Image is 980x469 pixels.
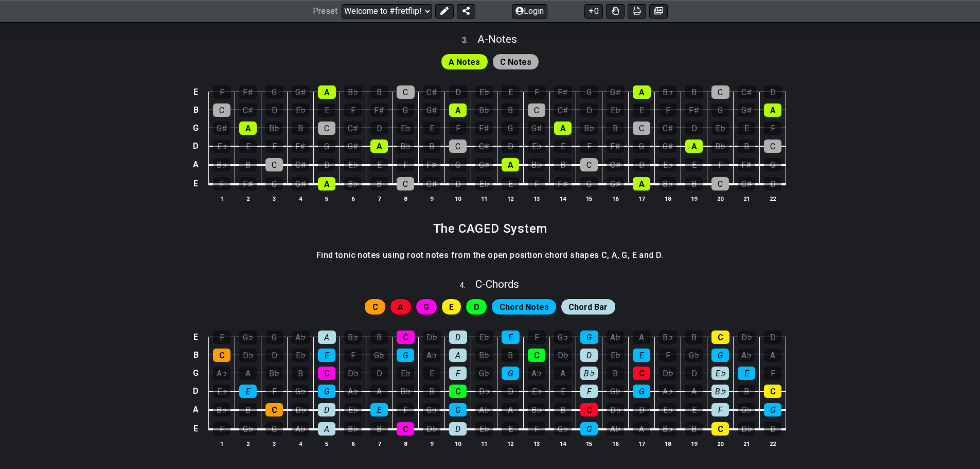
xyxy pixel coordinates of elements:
div: B♭ [711,385,729,398]
div: D [633,158,650,171]
div: F [397,158,414,171]
div: C♯ [738,177,755,190]
button: 0 [584,4,603,19]
div: F [265,140,283,153]
div: C [449,385,467,398]
td: E [190,174,202,194]
div: D [265,103,283,117]
th: 11 [471,193,497,204]
div: E [738,367,755,380]
div: G♭ [607,385,624,398]
td: E [190,83,202,101]
td: B [190,101,202,119]
th: 2 [235,193,261,204]
div: E♭ [607,349,624,362]
div: E♭ [344,158,362,171]
div: C♯ [738,85,756,99]
div: E♭ [659,158,676,171]
div: B♭ [475,103,493,117]
div: E [554,385,572,398]
th: 6 [340,193,366,204]
div: B [370,177,388,190]
div: A♭ [423,349,440,362]
div: F♯ [607,140,624,153]
div: D♭ [554,349,572,362]
button: Share Preset [457,4,475,19]
div: F [213,177,230,190]
div: C [265,403,283,416]
div: D [318,158,335,171]
div: C [633,121,650,135]
th: 7 [366,193,393,204]
th: 10 [445,193,471,204]
div: G [318,140,335,153]
div: B [554,403,572,416]
td: A [190,155,202,175]
div: E♭ [213,140,230,153]
div: D [449,331,467,344]
div: C♯ [607,158,624,171]
div: E [502,177,519,190]
div: E♭ [292,349,309,362]
div: G [318,385,335,398]
div: B♭ [659,85,677,99]
div: C [318,121,335,135]
div: A [685,140,703,153]
div: E [685,158,703,171]
div: A♭ [213,367,230,380]
div: G [502,367,519,380]
th: 1 [209,193,235,204]
div: G [502,121,519,135]
div: F [528,177,545,190]
div: F [711,158,729,171]
div: B [685,177,703,190]
h2: The CAGED System [433,223,547,234]
div: B♭ [659,177,676,190]
div: B [423,385,440,398]
th: 14 [550,193,576,204]
div: E♭ [528,140,545,153]
th: 12 [497,193,524,204]
div: F [397,403,414,416]
div: D [580,103,598,117]
div: F [764,367,781,380]
div: E♭ [475,331,493,344]
div: D [685,367,703,380]
div: B [685,331,703,344]
div: A [633,177,650,190]
div: D♭ [239,349,257,362]
td: E [190,419,202,439]
div: A♭ [738,349,755,362]
span: First enable full edit mode to edit [500,300,549,315]
div: G♭ [239,331,257,344]
div: B [607,121,624,135]
div: B♭ [528,403,545,416]
div: B [239,403,257,416]
div: G [633,385,650,398]
div: A♭ [607,331,625,344]
div: B♭ [265,121,283,135]
div: D [633,403,650,416]
div: C [711,331,729,344]
div: B♭ [344,85,362,99]
div: D [318,403,335,416]
div: A [764,103,781,117]
span: 4 . [460,280,475,291]
div: B♭ [265,367,283,380]
span: Preset [313,7,337,16]
td: D [190,137,202,155]
div: E [423,121,440,135]
div: F [344,103,362,117]
div: D♭ [659,367,676,380]
div: G♭ [475,367,493,380]
span: First enable full edit mode to edit [372,300,378,315]
span: First enable full edit mode to edit [423,300,429,315]
div: E♭ [711,121,729,135]
div: E♭ [397,367,414,380]
div: A♭ [344,385,362,398]
div: F♯ [239,85,257,99]
div: C♯ [554,103,572,117]
div: G♯ [528,121,545,135]
div: G [265,85,283,99]
div: C [711,177,729,190]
